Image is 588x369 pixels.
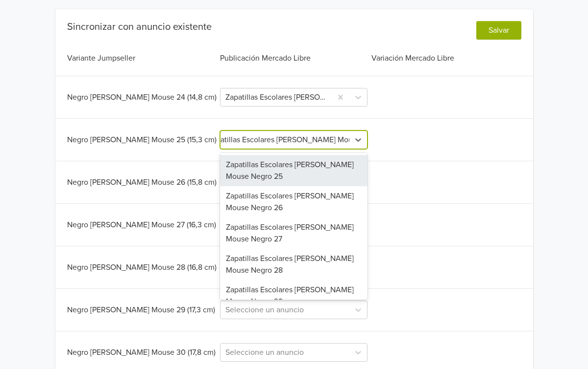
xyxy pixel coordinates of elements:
div: Variación Mercado Libre [369,52,521,64]
div: Zapatillas Escolares [PERSON_NAME] Mouse Negro 26 [220,186,367,217]
div: Negro [PERSON_NAME] Mouse 29 (17,3 cm) [67,304,219,316]
div: Negro [PERSON_NAME] Mouse 26 (15,8 cm) [67,176,219,188]
div: Zapatillas Escolares [PERSON_NAME] Mouse Negro 29 [220,280,367,311]
div: Zapatillas Escolares [PERSON_NAME] Mouse Negro 25 [220,155,367,186]
div: Publicación Mercado Libre [218,52,369,64]
div: Negro [PERSON_NAME] Mouse 25 (15,3 cm) [67,134,219,146]
div: Negro [PERSON_NAME] Mouse 27 (16,3 cm) [67,219,219,231]
div: Negro [PERSON_NAME] Mouse 24 (14,8 cm) [67,91,219,103]
div: Sincronizar con anuncio existente [67,21,212,33]
button: Salvar [476,21,521,40]
div: Zapatillas Escolares [PERSON_NAME] Mouse Negro 28 [220,249,367,280]
div: Zapatillas Escolares [PERSON_NAME] Mouse Negro 27 [220,217,367,249]
div: Negro [PERSON_NAME] Mouse 30 (17,8 cm) [67,347,219,358]
div: Variante Jumpseller [67,52,219,64]
div: Negro [PERSON_NAME] Mouse 28 (16,8 cm) [67,261,219,273]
